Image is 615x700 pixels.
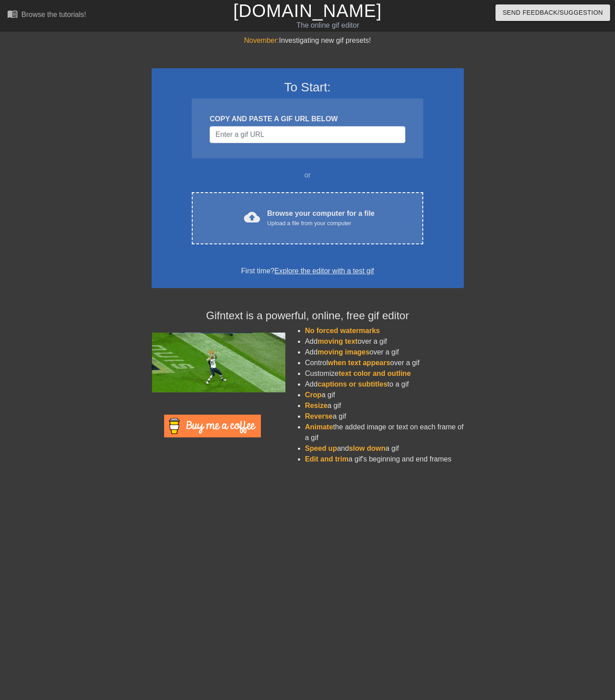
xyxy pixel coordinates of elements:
[503,7,603,18] span: Send Feedback/Suggestion
[21,11,86,18] div: Browse the tutorials!
[210,114,405,124] div: COPY AND PASTE A GIF URL BELOW
[318,348,369,356] span: moving images
[305,400,464,411] li: a gif
[305,423,333,431] span: Animate
[163,80,452,95] h3: To Start:
[244,209,260,225] span: cloud_upload
[318,338,358,345] span: moving text
[210,126,405,143] input: Username
[267,208,375,228] div: Browse your computer for a file
[233,1,382,21] a: [DOMAIN_NAME]
[7,8,18,19] span: menu_book
[305,412,333,420] span: Reverse
[495,4,610,21] button: Send Feedback/Suggestion
[305,411,464,422] li: a gif
[152,35,464,46] div: Investigating new gif presets!
[305,455,349,463] span: Edit and trim
[305,336,464,347] li: Add over a gif
[152,333,285,392] img: football_small.gif
[152,309,464,322] h4: Gifntext is a powerful, online, free gif editor
[305,327,380,334] span: No forced watermarks
[305,445,337,452] span: Speed up
[305,454,464,465] li: a gif's beginning and end frames
[305,390,464,400] li: a gif
[305,402,328,409] span: Resize
[305,358,464,368] li: Control over a gif
[274,267,374,275] a: Explore the editor with a test gif
[305,347,464,358] li: Add over a gif
[244,37,279,44] span: November:
[164,415,261,437] img: Buy Me A Coffee
[163,266,452,276] div: First time?
[175,170,441,181] div: or
[305,368,464,379] li: Customize
[305,422,464,443] li: the added image or text on each frame of a gif
[305,391,322,399] span: Crop
[328,359,390,366] span: when text appears
[338,370,411,377] span: text color and outline
[305,443,464,454] li: and a gif
[318,380,387,388] span: captions or subtitles
[305,379,464,390] li: Add to a gif
[7,8,86,22] a: Browse the tutorials!
[349,445,385,452] span: slow down
[210,20,446,31] div: The online gif editor
[267,219,375,228] div: Upload a file from your computer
